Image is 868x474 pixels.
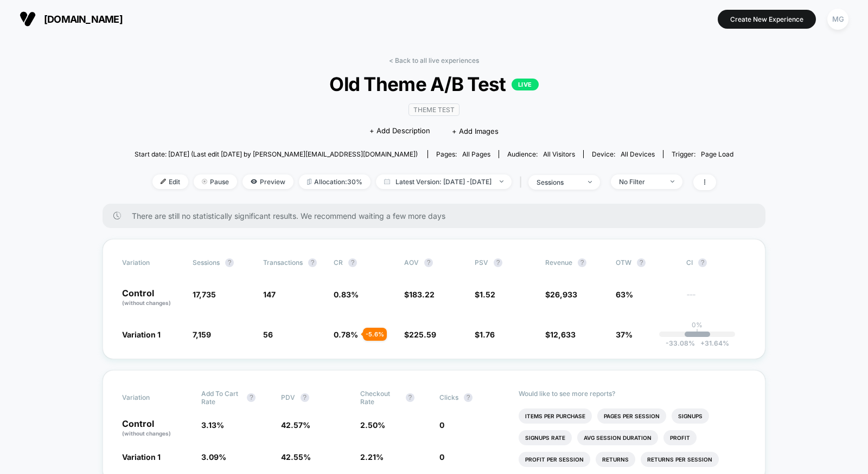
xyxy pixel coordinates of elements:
span: Clicks [439,393,458,401]
div: sessions [537,178,580,186]
li: Items Per Purchase [519,408,592,424]
div: Audience: [507,150,575,158]
span: Allocation: 30% [299,174,371,189]
span: $ [404,290,435,299]
span: Pause [194,174,237,189]
span: 0 [439,452,444,462]
button: ? [247,393,256,402]
span: 3.09 % [201,452,226,462]
span: 147 [263,290,276,299]
img: calendar [384,179,390,184]
span: 56 [263,330,273,339]
img: end [500,180,503,183]
span: Variation [122,258,182,267]
button: Create New Experience [718,10,816,29]
span: 0.78 % [334,330,358,339]
button: [DOMAIN_NAME] [16,10,126,28]
span: $ [404,330,436,339]
span: Transactions [263,258,303,267]
p: Control [122,419,190,438]
div: MG [827,9,848,30]
span: 63% [616,290,633,299]
li: Returns Per Session [641,452,719,467]
span: (without changes) [122,430,171,437]
button: ? [637,258,646,267]
button: ? [464,393,473,402]
p: | [696,329,698,337]
button: ? [406,393,414,402]
span: Variation 1 [122,452,161,462]
span: 0 [439,420,444,430]
span: | [517,174,528,190]
p: Would like to see more reports? [519,389,746,398]
span: 37% [616,330,633,339]
img: rebalance [307,179,311,185]
button: ? [348,258,357,267]
span: Revenue [545,258,572,267]
a: < Back to all live experiences [389,56,479,64]
div: No Filter [619,178,662,186]
span: -33.08 % [666,339,695,347]
span: Edit [152,174,188,189]
span: (without changes) [122,300,171,306]
button: ? [698,258,707,267]
span: Variation 1 [122,330,161,339]
img: Visually logo [20,11,36,27]
span: --- [686,291,746,307]
span: 1.76 [480,330,495,339]
img: end [202,179,207,184]
li: Pages Per Session [597,408,666,424]
span: 1.52 [480,290,495,299]
span: Old Theme A/B Test [164,73,703,95]
button: ? [424,258,433,267]
span: AOV [404,258,419,267]
span: [DOMAIN_NAME] [44,14,123,25]
p: Control [122,289,182,307]
span: 42.55 % [281,452,311,462]
span: There are still no statistically significant results. We recommend waiting a few more days [132,211,744,220]
span: Page Load [701,150,733,158]
span: all devices [621,150,655,158]
span: OTW [616,258,675,267]
span: + Add Description [369,126,430,137]
button: ? [308,258,317,267]
span: All Visitors [543,150,575,158]
span: 3.13 % [201,420,224,430]
li: Signups Rate [519,430,572,445]
span: Add To Cart Rate [201,389,241,406]
span: Latest Version: [DATE] - [DATE] [376,174,512,189]
span: CR [334,258,343,267]
li: Signups [672,408,709,424]
span: 26,933 [550,290,577,299]
button: MG [824,8,852,30]
img: edit [161,179,166,184]
span: $ [545,330,576,339]
span: 17,735 [193,290,216,299]
img: end [671,180,674,183]
span: Checkout Rate [360,389,400,406]
span: PSV [475,258,488,267]
span: Theme Test [409,103,459,116]
button: ? [578,258,586,267]
span: Variation [122,389,182,406]
button: ? [301,393,309,402]
span: 42.57 % [281,420,310,430]
span: + Add Images [452,127,499,135]
button: ? [225,258,234,267]
span: 31.64 % [695,339,729,347]
span: 12,633 [550,330,576,339]
div: Trigger: [672,150,733,158]
span: 2.50 % [360,420,385,430]
li: Avg Session Duration [577,430,658,445]
span: Start date: [DATE] (Last edit [DATE] by [PERSON_NAME][EMAIL_ADDRESS][DOMAIN_NAME]) [135,150,418,158]
span: 0.83 % [334,290,359,299]
span: Preview [242,174,293,189]
span: 183.22 [409,290,435,299]
p: LIVE [512,79,539,90]
span: $ [475,290,495,299]
span: $ [545,290,577,299]
span: Sessions [193,258,220,267]
span: 7,159 [193,330,211,339]
span: Device: [583,150,663,158]
div: Pages: [436,150,490,158]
